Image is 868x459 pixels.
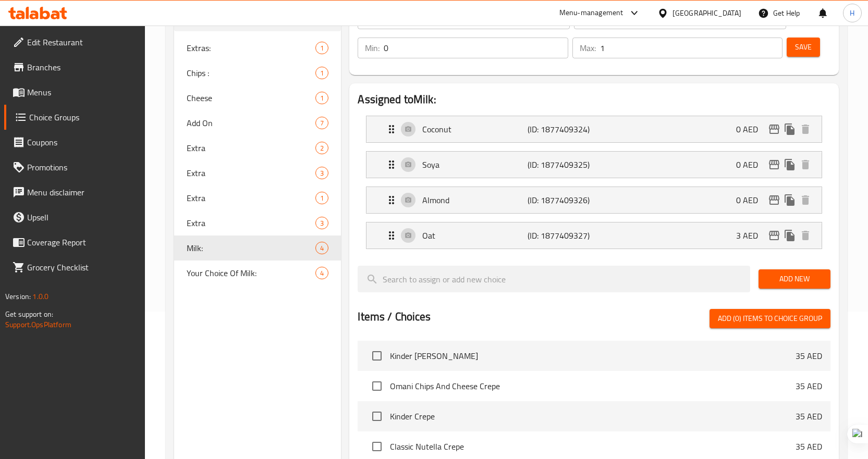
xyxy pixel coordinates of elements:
div: Milk:4 [174,235,341,260]
span: Add On [187,117,316,129]
span: Menu disclaimer [27,186,137,199]
div: Extra3 [174,160,341,185]
h2: Assigned to Milk: [358,92,830,107]
span: 1 [316,68,328,78]
span: 2 [316,143,328,153]
span: 1 [316,93,328,103]
button: edit [766,228,782,243]
div: Cheese1 [174,85,341,110]
span: 1 [316,193,328,203]
li: Expand [358,147,830,182]
span: 1 [316,43,328,53]
span: Select choice [366,436,388,457]
span: Add New [767,272,822,286]
span: 3 [316,218,328,228]
p: (ID: 1877409327) [528,229,598,242]
a: Menus [4,80,145,105]
li: Expand [358,218,830,253]
p: 35 AED [796,440,822,453]
a: Support.OpsPlatform [5,318,71,331]
div: Extra3 [174,210,341,235]
span: Promotions [27,161,137,173]
h2: Items / Choices [358,309,431,325]
button: edit [766,121,782,137]
span: Select choice [366,405,388,427]
p: (ID: 1877409325) [528,158,598,171]
button: delete [798,121,813,137]
button: duplicate [782,192,798,208]
button: edit [766,192,782,208]
button: Save [787,38,820,57]
span: Branches [27,61,137,73]
button: delete [798,228,813,243]
span: Kinder Crepe [390,410,796,423]
a: Choice Groups [4,105,145,130]
li: Expand [358,111,830,147]
span: Cheese [187,92,316,104]
div: [GEOGRAPHIC_DATA] [673,7,741,19]
a: Grocery Checklist [4,255,145,280]
button: delete [798,192,813,208]
p: (ID: 1877409326) [528,194,598,206]
div: Choices [315,267,328,279]
span: Extra [187,192,316,204]
div: Expand [366,187,822,213]
input: search [358,266,750,292]
span: 7 [316,118,328,128]
p: 3 AED [736,229,766,242]
p: 0 AED [736,123,766,135]
p: Oat [422,229,528,242]
p: 35 AED [796,410,822,423]
button: duplicate [782,228,798,243]
span: Classic Nutella Crepe [390,440,796,453]
p: 35 AED [796,350,822,362]
span: Your Choice Of Milk: [187,267,316,279]
a: Menu disclaimer [4,180,145,205]
button: duplicate [782,157,798,172]
span: Chips : [187,67,316,79]
div: Expand [366,116,822,142]
span: Extra [187,217,316,229]
li: Expand [358,182,830,218]
p: Soya [422,158,528,171]
span: Coupons [27,136,137,148]
button: duplicate [782,121,798,137]
span: Extra [187,167,316,179]
p: Max: [580,42,596,54]
a: Branches [4,55,145,80]
div: Extras:1 [174,35,341,60]
a: Coverage Report [4,230,145,255]
span: 4 [316,268,328,278]
p: Min: [365,42,380,54]
button: edit [766,157,782,172]
a: Upsell [4,205,145,230]
div: Expand [366,222,822,249]
span: Select choice [366,375,388,397]
p: 0 AED [736,158,766,171]
span: Choice Groups [29,111,137,123]
button: Add New [759,269,830,289]
div: Your Choice Of Milk:4 [174,260,341,286]
div: Menu-management [559,7,624,19]
span: 1.0.0 [32,290,48,303]
p: 0 AED [736,194,766,206]
div: Choices [315,42,328,54]
p: Coconut [422,123,528,135]
span: Edit Restaurant [27,36,137,48]
span: Coverage Report [27,236,137,249]
span: 3 [316,168,328,178]
span: Add (0) items to choice group [718,312,822,325]
span: 4 [316,243,328,253]
span: Save [795,41,812,54]
div: Choices [315,192,328,204]
span: Select choice [366,345,388,367]
span: Kinder [PERSON_NAME] [390,350,796,362]
p: (ID: 1877409324) [528,123,598,135]
button: Add (0) items to choice group [710,309,830,328]
div: Choices [315,67,328,79]
a: Coupons [4,130,145,155]
span: Version: [5,290,31,303]
span: Menus [27,86,137,98]
div: Choices [315,167,328,179]
div: Choices [315,142,328,154]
